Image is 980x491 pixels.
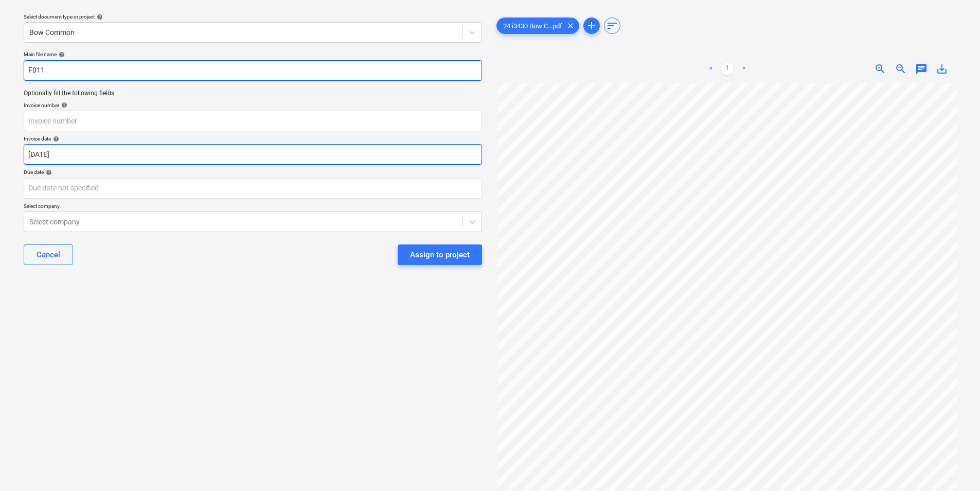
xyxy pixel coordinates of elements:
iframe: Chat Widget [929,442,980,491]
span: zoom_out [895,63,907,75]
div: Cancel [37,248,60,261]
a: Next page [738,63,750,75]
div: 24 i3430 Bow C...pdf [496,17,579,34]
p: Select company [24,203,482,212]
span: save_alt [936,63,948,75]
span: help [57,51,65,58]
span: help [59,102,67,108]
div: Due date [24,169,482,176]
span: 24 i3430 Bow C...pdf [497,22,568,30]
span: help [95,14,103,20]
p: Optionally fill the following fields [24,89,482,98]
span: clear [564,20,577,32]
input: Invoice date not specified [24,144,482,165]
a: Page 1 is your current page [721,63,734,75]
span: add [585,20,598,32]
div: Invoice number [24,102,482,109]
span: zoom_in [874,63,886,75]
span: help [44,169,52,176]
input: Due date not specified [24,178,482,199]
button: Assign to project [398,244,482,265]
div: Select document type or project [24,13,482,20]
input: Invoice number [24,111,482,131]
span: sort [606,20,618,32]
button: Cancel [24,244,73,265]
div: Invoice date [24,135,482,142]
div: Main file name [24,51,482,58]
input: Main file name [24,60,482,81]
a: Previous page [705,63,717,75]
div: Assign to project [410,248,470,261]
span: help [51,136,59,142]
span: chat [915,63,928,75]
